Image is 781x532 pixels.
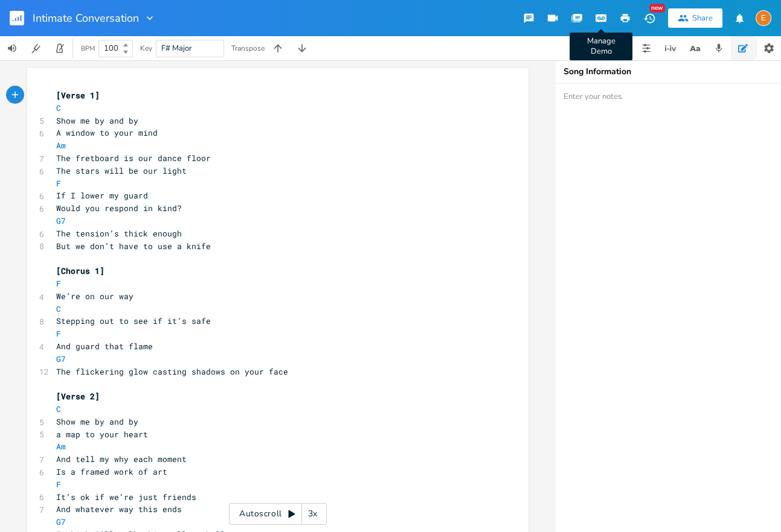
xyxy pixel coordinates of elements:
[56,391,100,402] span: [Verse 2]
[56,115,138,126] span: Show me by and by
[649,4,665,13] div: New
[56,103,61,113] span: C
[56,165,187,176] span: The stars will be our light
[56,516,66,527] span: G7
[56,127,158,138] span: A window to your mind
[56,492,196,502] span: It’s ok if we’re just friends
[56,441,66,452] span: Am
[56,404,61,414] span: C
[56,241,211,252] span: But we don’t have to use a knife
[56,228,182,239] span: The tension’s thick enough
[56,215,66,226] span: G7
[56,353,66,364] span: G7
[56,153,211,163] span: The fretboard is our dance floor
[56,190,148,201] span: If I lower my guard
[229,503,327,525] div: Autoscroll
[302,503,324,525] div: 3x
[56,416,138,427] span: Show me by and by
[56,140,66,151] span: Am
[33,13,139,24] span: Intimate Conversation
[140,45,152,52] div: Key
[231,45,265,52] div: Transpose
[56,454,187,464] span: And tell my why each moment
[56,90,100,101] span: [Verse 1]
[56,203,182,214] span: Would you respond in kind?
[161,43,192,54] span: F# Major
[756,10,771,26] div: Erin Nicolle
[56,466,167,477] span: Is a framed work of art
[56,303,61,314] span: C
[589,7,613,29] button: Manage Demo
[56,265,104,276] span: [Chorus 1]
[668,8,722,28] button: Share
[81,45,95,52] div: BPM
[56,341,153,352] span: And guard that flame
[56,291,133,302] span: We’re on our way
[56,315,211,326] span: Stepping out to see if it’s safe
[692,13,713,24] div: Share
[637,7,661,29] button: New
[56,479,61,490] span: F
[56,328,61,339] span: F
[56,366,288,377] span: The flickering glow casting shadows on your face
[56,178,61,189] span: F
[756,4,771,32] button: E
[56,429,148,440] span: a map to your heart
[56,504,182,515] span: And whatever way this ends
[56,278,61,289] span: F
